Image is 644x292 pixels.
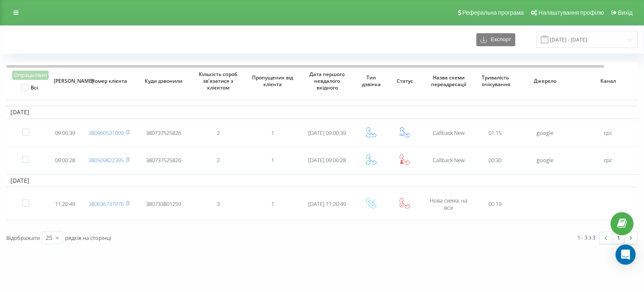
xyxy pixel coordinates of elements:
span: 1 [271,156,274,164]
button: Експорт [476,33,515,46]
span: Кількість спроб зв'язатися з клієнтом [197,71,239,91]
td: 09:00:39 [48,121,82,146]
span: Джерело [521,78,570,84]
span: Налаштування профілю [538,9,604,16]
a: 380960531009 [88,129,124,137]
span: 380733801259 [146,200,181,208]
div: 1 - 3 з 3 [577,233,595,242]
div: 25 [46,234,52,242]
td: 09:00:28 [48,147,82,173]
span: Пропущених від клієнта [252,74,293,87]
span: Вихід [618,9,633,16]
span: 3 [217,200,220,208]
td: 11:20:49 [48,189,82,219]
td: cpc [576,121,639,146]
span: Канал [584,78,633,84]
span: Назва схеми переадресації [428,74,470,87]
td: Нова схема, на всіх [421,189,476,219]
span: [DATE] 09:00:39 [308,129,346,137]
a: 380509822395 [88,156,124,164]
span: Реферальна програма [462,9,524,16]
span: 1 [271,129,274,137]
td: 00:19 [476,189,514,219]
span: 1 [271,200,274,208]
span: Куди дзвонили [143,78,184,84]
span: 2 [217,129,220,137]
span: Статус [393,78,416,84]
label: Всі [21,84,38,91]
td: Сallback New [421,121,476,146]
td: Сallback New [421,147,476,173]
td: cpc [576,147,639,173]
td: 00:30 [476,147,514,173]
a: 1 [612,232,625,244]
span: Тривалість очікування [482,74,508,87]
span: [DATE] 09:00:28 [308,156,346,164]
span: Дата першого невдалого вхідного [306,71,348,91]
span: 2 [217,156,220,164]
span: Номер клієнта [88,78,130,84]
span: [DATE] 11:20:49 [308,200,346,208]
span: 380737525826 [146,156,181,164]
td: 01:15 [476,121,514,146]
span: [PERSON_NAME] [54,78,76,84]
td: google [514,147,576,173]
div: Open Intercom Messenger [615,245,636,265]
span: Тип дзвінка [360,74,382,87]
span: рядків на сторінці [65,234,111,242]
span: Експорт [487,37,511,43]
span: 380737525826 [146,129,181,137]
a: 380636737976 [88,200,124,208]
span: Відображати [6,234,40,242]
td: google [514,121,576,146]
